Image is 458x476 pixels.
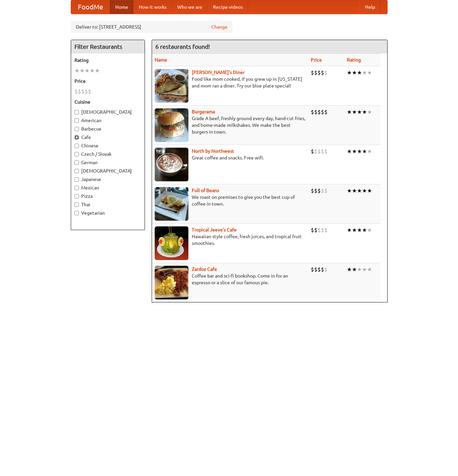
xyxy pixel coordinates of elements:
[74,57,141,64] h5: Rating
[347,187,352,194] li: ★
[362,69,367,76] li: ★
[71,0,110,14] a: FoodMe
[311,69,314,76] li: $
[347,148,352,155] li: ★
[362,226,367,234] li: ★
[347,226,352,234] li: ★
[74,160,79,165] input: German
[74,125,141,132] label: Barbecue
[74,99,141,105] h5: Cuisine
[74,193,141,199] label: Pizza
[155,57,167,63] a: Name
[71,21,233,33] div: Deliver to: [STREET_ADDRESS]
[74,211,79,215] input: Vegetarian
[317,148,321,155] li: $
[155,272,305,286] p: Coffee bar and sci-fi bookshop. Come in for an espresso or a slice of our famous pie.
[314,108,317,116] li: $
[314,69,317,76] li: $
[362,187,367,194] li: ★
[90,67,95,74] li: ★
[71,40,145,53] h4: Filter Restaurants
[362,108,367,116] li: ★
[208,0,248,14] a: Recipe videos
[211,24,227,30] a: Change
[110,0,133,14] a: Home
[155,266,188,299] img: zardoz.jpg
[357,69,362,76] li: ★
[321,187,324,194] li: $
[311,187,314,194] li: $
[192,188,219,193] a: Full of Beans
[314,266,317,273] li: $
[367,226,372,234] li: ★
[352,266,357,273] li: ★
[357,226,362,234] li: ★
[352,187,357,194] li: ★
[324,108,328,116] li: $
[74,210,141,216] label: Vegetarian
[74,169,79,173] input: [DEMOGRAPHIC_DATA]
[155,194,305,207] p: We roast on premises to give you the best cup of coffee in town.
[85,88,88,95] li: $
[95,67,100,74] li: ★
[155,148,188,181] img: north.jpg
[357,108,362,116] li: ★
[74,117,141,124] label: American
[85,67,90,74] li: ★
[172,0,208,14] a: Who we are
[192,266,217,272] b: Zardoz Cafe
[74,194,79,198] input: Pizza
[74,134,141,141] label: Cafe
[192,227,237,232] b: Tropical Jeeve's Cafe
[74,152,79,156] input: Czech / Slovak
[78,88,81,95] li: $
[367,148,372,155] li: ★
[324,266,328,273] li: $
[367,187,372,194] li: ★
[155,154,305,161] p: Great coffee and snacks. Free wifi.
[311,266,314,273] li: $
[155,69,188,103] img: sallys.jpg
[155,233,305,247] p: Hawaiian style coffee, fresh juices, and tropical fruit smoothies.
[74,135,79,140] input: Cafe
[74,78,141,84] h5: Price
[155,115,305,135] p: Grade A beef, freshly ground every day, hand-cut fries, and home-made milkshakes. We make the bes...
[74,118,79,123] input: American
[360,0,380,14] a: Help
[74,177,79,182] input: Japanese
[192,109,215,114] a: Burgerama
[74,159,141,166] label: German
[192,148,234,154] a: North by Northwest
[321,69,324,76] li: $
[155,226,188,260] img: jeeves.jpg
[324,69,328,76] li: $
[321,266,324,273] li: $
[81,88,85,95] li: $
[74,88,78,95] li: $
[367,266,372,273] li: ★
[155,43,210,50] ng-pluralize: 6 restaurants found!
[88,88,91,95] li: $
[192,70,245,75] a: [PERSON_NAME]'s Diner
[347,57,361,63] a: Rating
[347,266,352,273] li: ★
[74,142,141,149] label: Chinese
[74,176,141,183] label: Japanese
[133,0,172,14] a: How it works
[74,127,79,131] input: Barbecue
[314,148,317,155] li: $
[317,187,321,194] li: $
[311,57,322,63] a: Price
[74,186,79,190] input: Mexican
[74,184,141,191] label: Mexican
[74,67,80,74] li: ★
[317,266,321,273] li: $
[74,151,141,157] label: Czech / Slovak
[317,226,321,234] li: $
[362,148,367,155] li: ★
[311,148,314,155] li: $
[74,168,141,174] label: [DEMOGRAPHIC_DATA]
[367,69,372,76] li: ★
